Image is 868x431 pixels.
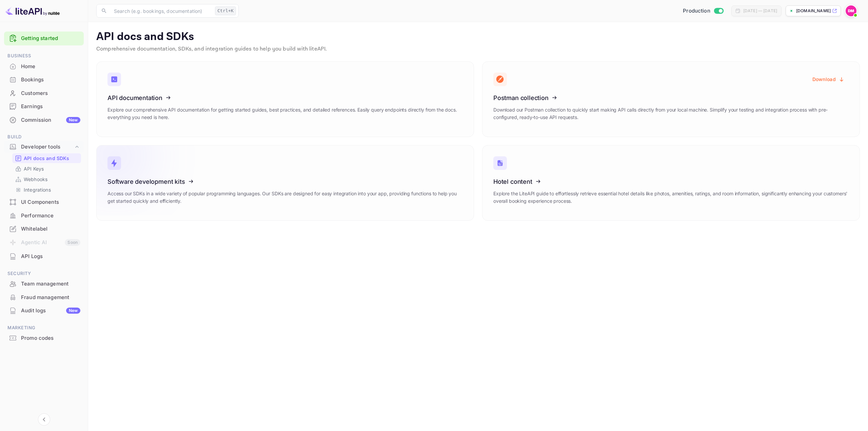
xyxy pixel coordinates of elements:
[4,60,84,73] div: Home
[482,145,860,221] a: Hotel contentExplore the LiteAPI guide to effortlessly retrieve essential hotel details like phot...
[4,32,84,45] div: Getting started
[4,114,84,127] div: CommissionNew
[4,87,84,99] a: Customers
[4,250,84,263] div: API Logs
[15,165,78,172] a: API Keys
[5,5,60,16] img: LiteAPI logo
[683,7,710,15] span: Production
[493,94,849,101] h3: Postman collection
[21,253,80,260] div: API Logs
[4,133,84,141] span: Build
[4,196,84,209] div: UI Components
[4,100,84,113] a: Earnings
[21,225,80,233] div: Whitelabel
[96,45,860,53] p: Comprehensive documentation, SDKs, and integration guides to help you build with liteAPI.
[4,270,84,277] span: Security
[66,308,80,314] div: New
[4,60,84,73] a: Home
[4,100,84,113] div: Earnings
[4,209,84,222] a: Performance
[107,94,463,101] h3: API documentation
[4,222,84,235] a: Whitelabel
[15,186,78,193] a: Integrations
[493,106,849,121] p: Download our Postman collection to quickly start making API calls directly from your local machin...
[96,145,474,221] a: Software development kitsAccess our SDKs in a wide variety of popular programming languages. Our ...
[4,196,84,208] a: UI Components
[21,35,80,42] a: Getting started
[4,209,84,222] div: Performance
[4,52,84,60] span: Business
[4,222,84,236] div: Whitelabel
[808,73,849,86] button: Download
[21,63,80,71] div: Home
[4,304,84,317] a: Audit logsNew
[21,307,80,315] div: Audit logs
[21,334,80,342] div: Promo codes
[15,155,78,162] a: API docs and SDKs
[110,4,212,18] input: Search (e.g. bookings, documentation)
[96,30,860,44] p: API docs and SDKs
[21,294,80,301] div: Fraud management
[21,212,80,220] div: Performance
[21,76,80,84] div: Bookings
[24,186,51,193] p: Integrations
[12,164,81,174] div: API Keys
[4,73,84,86] div: Bookings
[4,250,84,262] a: API Logs
[107,178,463,185] h3: Software development kits
[15,176,78,183] a: Webhooks
[4,73,84,86] a: Bookings
[4,277,84,291] div: Team management
[107,106,463,121] p: Explore our comprehensive API documentation for getting started guides, best practices, and detai...
[21,90,80,97] div: Customers
[493,178,849,185] h3: Hotel content
[12,185,81,195] div: Integrations
[38,413,50,426] button: Collapse navigation
[21,116,80,124] div: Commission
[4,114,84,126] a: CommissionNew
[4,141,84,153] div: Developer tools
[21,143,74,151] div: Developer tools
[21,198,80,206] div: UI Components
[96,61,474,137] a: API documentationExplore our comprehensive API documentation for getting started guides, best pra...
[24,165,44,172] p: API Keys
[24,176,47,183] p: Webhooks
[12,153,81,163] div: API docs and SDKs
[4,332,84,344] a: Promo codes
[680,7,726,15] div: Switch to Sandbox mode
[4,277,84,290] a: Team management
[796,8,831,14] p: [DOMAIN_NAME]
[493,190,849,205] p: Explore the LiteAPI guide to effortlessly retrieve essential hotel details like photos, amenities...
[24,155,70,162] p: API docs and SDKs
[4,291,84,304] div: Fraud management
[4,87,84,100] div: Customers
[4,332,84,345] div: Promo codes
[21,280,80,288] div: Team management
[215,6,236,15] div: Ctrl+K
[4,304,84,317] div: Audit logsNew
[846,5,856,16] img: Dylan McLean
[66,117,80,123] div: New
[4,291,84,303] a: Fraud management
[12,174,81,184] div: Webhooks
[21,103,80,111] div: Earnings
[743,8,777,14] div: [DATE] — [DATE]
[107,190,463,205] p: Access our SDKs in a wide variety of popular programming languages. Our SDKs are designed for eas...
[4,324,84,332] span: Marketing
